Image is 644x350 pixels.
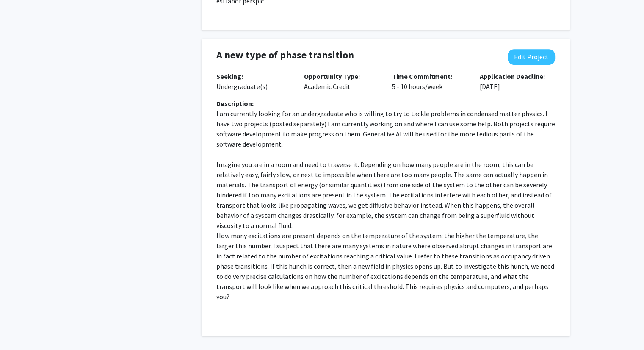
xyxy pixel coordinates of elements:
[216,49,494,61] h4: A new type of phase transition
[480,72,545,81] b: Application Deadline:
[216,72,243,81] b: Seeking:
[216,231,555,302] p: How many excitations are present depends on the temperature of the system: the higher the tempera...
[216,159,555,231] p: Imagine you are in a room and need to traverse it. Depending on how many people are in the room, ...
[480,71,555,92] p: [DATE]
[216,98,555,108] div: Description:
[392,71,467,92] p: 5 - 10 hours/week
[304,72,360,81] b: Opportunity Type:
[216,108,555,149] p: I am currently looking for an undergraduate who is willing to try to tackle problems in condensed...
[304,71,379,92] p: Academic Credit
[392,72,452,81] b: Time Commitment:
[508,49,555,65] button: Edit Project
[216,71,292,92] p: Undergraduate(s)
[6,312,36,344] iframe: Chat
